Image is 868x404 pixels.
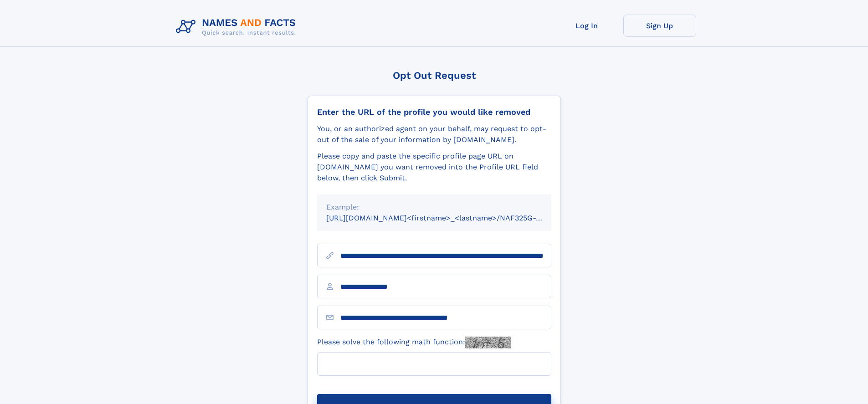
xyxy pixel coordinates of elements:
[317,337,511,348] label: Please solve the following math function:
[326,202,542,213] div: Example:
[308,70,561,81] div: Opt Out Request
[317,107,551,117] div: Enter the URL of the profile you would like removed
[326,214,569,222] small: [URL][DOMAIN_NAME]<firstname>_<lastname>/NAF325G-xxxxxxxx
[172,15,303,39] img: Logo Names and Facts
[623,15,696,37] a: Sign Up
[317,151,551,184] div: Please copy and paste the specific profile page URL on [DOMAIN_NAME] you want removed into the Pr...
[550,15,623,37] a: Log In
[317,123,551,145] div: You, or an authorized agent on your behalf, may request to opt-out of the sale of your informatio...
